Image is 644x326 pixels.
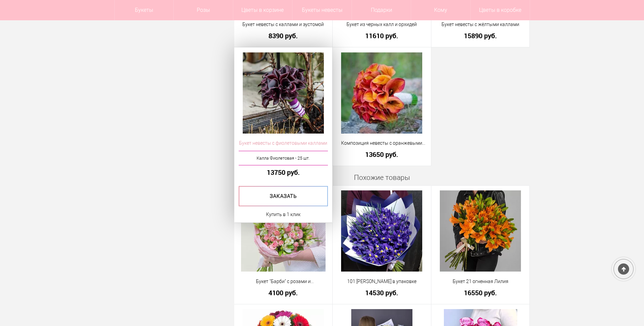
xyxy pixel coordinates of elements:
a: Букет "Барби" с розами и альстромерией [239,278,328,285]
a: Букет невесты с фиолетовыми каллами [239,140,328,147]
a: Купить в 1 клик [266,210,301,218]
a: 13750 руб. [239,169,328,176]
a: Букет из черных калл и орхидей [337,21,427,28]
a: 14530 руб. [337,289,427,296]
a: Композиция невесты с оранжевыми каллами [337,140,427,147]
a: 11610 руб. [337,32,427,39]
img: Композиция невесты с оранжевыми каллами [341,52,422,134]
img: Букет невесты с фиолетовыми каллами [243,52,324,134]
a: 101 [PERSON_NAME] в упаковке [337,278,427,285]
a: 13650 руб. [337,151,427,158]
a: 16550 руб. [436,289,525,296]
a: 8390 руб. [239,32,328,39]
a: 15890 руб. [436,32,525,39]
a: Калла Фиолетовая - 25 шт. [239,151,328,165]
img: Букет "Барби" с розами и альстромерией [241,190,326,272]
h4: Похожие товары [234,173,530,182]
img: Букет 21 огненная Лилия [440,190,521,272]
a: Букет 21 огненная Лилия [436,278,525,285]
img: 101 Ирис в упаковке [341,190,422,272]
a: Букет невесты с каллами и эустомой [239,21,328,28]
a: Букет невесты с жёлтыми каллами [436,21,525,28]
a: 4100 руб. [239,289,328,296]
